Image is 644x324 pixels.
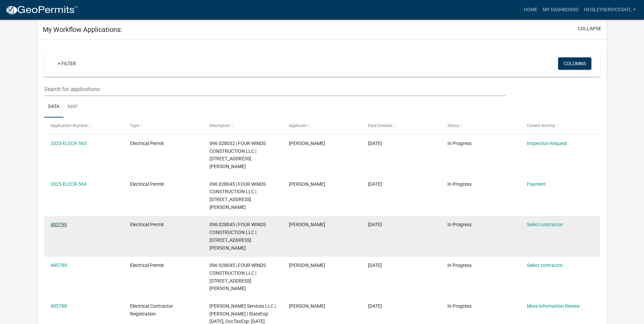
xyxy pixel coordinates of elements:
[51,123,88,128] span: Application Number
[130,123,139,128] span: Type
[578,25,601,32] button: collapse
[520,118,600,134] datatable-header-cell: Current Activity
[289,263,325,268] span: Jeff Heisley
[447,303,472,309] span: In Progress
[130,263,164,268] span: Electrical Permit
[368,263,382,268] span: 09/30/2025
[51,263,67,268] a: 485789
[527,123,555,128] span: Current Activity
[289,141,325,146] span: Jeff Heisley
[447,263,472,268] span: In Progress
[527,303,580,309] a: More Information Review
[368,222,382,227] span: 09/30/2025
[43,25,122,34] h5: My Workflow Applications:
[130,141,164,146] span: Electrical Permit
[51,181,87,187] a: 2025-ELECR-564
[447,141,472,146] span: In Progress
[289,222,325,227] span: Jeff Heisley
[558,57,591,70] button: Columns
[527,263,563,268] a: Select contractor
[527,141,567,146] a: Inspection Request
[130,222,164,227] span: Electrical Permit
[447,181,472,187] span: In Progress
[289,181,325,187] span: Jeff Heisley
[51,141,87,146] a: 2025-ELECR-565
[289,123,307,128] span: Applicant
[209,141,266,169] span: 096 028032 | FOUR WINDS CONSTRUCTION LLC | 795 Jackson lake rd
[447,123,459,128] span: Status
[51,222,67,227] a: 485799
[368,141,382,146] span: 10/01/2025
[441,118,520,134] datatable-header-cell: Status
[209,123,230,128] span: Description
[130,303,173,317] span: Electrical Contractor Registration
[203,118,282,134] datatable-header-cell: Description
[44,82,505,96] input: Search for applications
[540,3,581,16] a: My Dashboard
[289,303,325,309] span: Jeff Heisley
[124,118,203,134] datatable-header-cell: Type
[362,118,441,134] datatable-header-cell: Date Created
[44,118,124,134] datatable-header-cell: Application Number
[581,3,639,16] a: Heisleyservicesatl
[282,118,362,134] datatable-header-cell: Applicant
[44,96,63,118] a: Data
[368,181,382,187] span: 10/01/2025
[52,57,81,70] a: + Filter
[209,222,266,250] span: 096 028045 | FOUR WINDS CONSTRUCTION LLC | 795 Jackson lake rd
[63,96,82,118] a: Map
[130,181,164,187] span: Electrical Permit
[521,3,540,16] a: Home
[368,303,382,309] span: 09/30/2025
[209,181,266,210] span: 096 028045 | FOUR WINDS CONSTRUCTION LLC | 795 Jackson lake rd
[527,222,563,227] a: Select contractor
[527,181,546,187] a: Payment
[368,123,392,128] span: Date Created
[447,222,472,227] span: In Progress
[51,303,67,309] a: 485788
[209,263,266,291] span: 096 028045 | FOUR WINDS CONSTRUCTION LLC | 795 Jackson lake rd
